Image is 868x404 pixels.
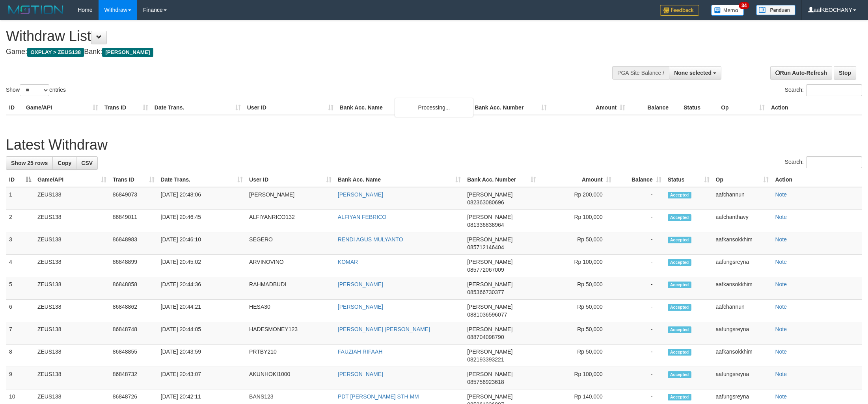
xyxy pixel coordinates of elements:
img: panduan.png [756,5,795,15]
div: PGA Site Balance / [612,66,669,80]
a: PDT [PERSON_NAME] STH MM [338,393,419,400]
td: [DATE] 20:43:07 [158,367,246,389]
th: Trans ID [101,100,151,115]
a: Note [775,259,787,265]
label: Show entries [6,84,66,96]
td: aafchanthavy [713,210,772,232]
img: Feedback.jpg [660,5,699,16]
span: [PERSON_NAME] [467,393,512,400]
th: ID [6,100,23,115]
a: Note [775,191,787,198]
td: 2 [6,210,34,232]
th: Amount [550,100,628,115]
span: Accepted [668,237,691,243]
span: Copy 081336838964 to clipboard [467,222,504,228]
span: Accepted [668,214,691,221]
th: Bank Acc. Number [471,100,550,115]
a: ALFIYAN FEBRICO [338,214,386,220]
td: - [615,277,665,300]
td: [DATE] 20:45:02 [158,255,246,277]
td: Rp 50,000 [539,300,615,322]
td: 86848748 [110,322,158,345]
td: [DATE] 20:44:21 [158,300,246,322]
td: RAHMADBUDI [246,277,335,300]
td: PRTBY210 [246,345,335,367]
td: [DATE] 20:43:59 [158,345,246,367]
td: AKUNHOKI1000 [246,367,335,389]
td: 86848899 [110,255,158,277]
th: Date Trans. [151,100,244,115]
th: Action [772,172,862,187]
span: [PERSON_NAME] [467,348,512,355]
span: Accepted [668,371,691,378]
span: Accepted [668,349,691,356]
th: Balance: activate to sort column ascending [615,172,665,187]
span: [PERSON_NAME] [467,214,512,220]
a: [PERSON_NAME] [338,281,383,287]
span: [PERSON_NAME] [102,48,153,57]
td: Rp 50,000 [539,277,615,300]
td: ZEUS138 [34,345,110,367]
th: Amount: activate to sort column ascending [539,172,615,187]
span: [PERSON_NAME] [467,371,512,377]
img: MOTION_logo.png [6,4,66,16]
span: [PERSON_NAME] [467,326,512,332]
span: Copy 082363080696 to clipboard [467,199,504,206]
span: Copy 085366730377 to clipboard [467,289,504,295]
a: Note [775,281,787,287]
th: Status [680,100,718,115]
a: Copy [52,156,76,170]
td: ARVINOVINO [246,255,335,277]
td: 6 [6,300,34,322]
td: ALFIYANRICO132 [246,210,335,232]
td: aafungsreyna [713,255,772,277]
a: RENDI AGUS MULYANTO [338,236,403,243]
td: Rp 50,000 [539,232,615,255]
span: None selected [674,70,712,76]
td: - [615,255,665,277]
a: FAUZIAH RIFAAH [338,348,383,355]
td: ZEUS138 [34,300,110,322]
a: Show 25 rows [6,156,53,170]
span: [PERSON_NAME] [467,236,512,243]
span: Copy 088704098790 to clipboard [467,334,504,340]
td: aafkansokkhim [713,277,772,300]
th: User ID [244,100,337,115]
th: Game/API: activate to sort column ascending [34,172,110,187]
span: [PERSON_NAME] [467,281,512,287]
button: None selected [669,66,721,80]
a: Note [775,371,787,377]
td: Rp 100,000 [539,367,615,389]
td: ZEUS138 [34,255,110,277]
span: Accepted [668,394,691,400]
a: Run Auto-Refresh [770,66,832,80]
td: - [615,367,665,389]
a: [PERSON_NAME] [338,304,383,310]
td: [DATE] 20:44:36 [158,277,246,300]
td: 86848983 [110,232,158,255]
td: Rp 200,000 [539,187,615,210]
td: Rp 50,000 [539,322,615,345]
label: Search: [785,156,862,168]
td: 86848858 [110,277,158,300]
td: 8 [6,345,34,367]
span: Accepted [668,192,691,198]
td: 4 [6,255,34,277]
td: 5 [6,277,34,300]
th: Status: activate to sort column ascending [665,172,713,187]
td: 7 [6,322,34,345]
td: 86849011 [110,210,158,232]
td: aafchannun [713,300,772,322]
span: [PERSON_NAME] [467,304,512,310]
th: User ID: activate to sort column ascending [246,172,335,187]
a: [PERSON_NAME] [338,371,383,377]
td: 3 [6,232,34,255]
span: Accepted [668,326,691,333]
th: ID: activate to sort column descending [6,172,34,187]
td: aafungsreyna [713,322,772,345]
span: [PERSON_NAME] [467,191,512,198]
span: Copy 0881036596077 to clipboard [467,311,507,318]
span: Show 25 rows [11,160,48,166]
td: [PERSON_NAME] [246,187,335,210]
span: CSV [81,160,93,166]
